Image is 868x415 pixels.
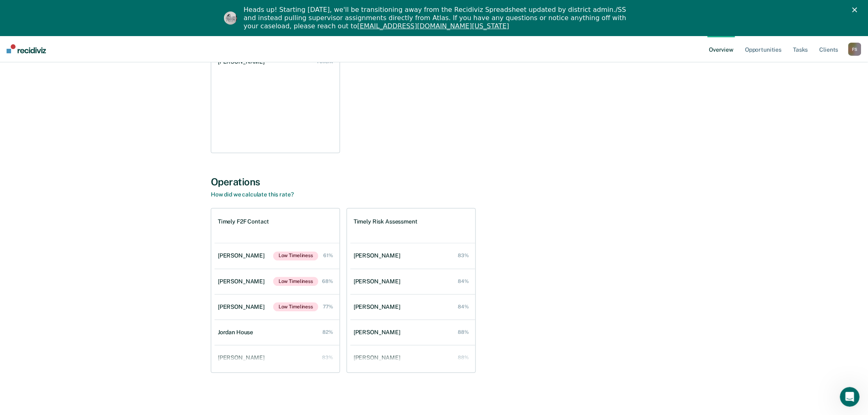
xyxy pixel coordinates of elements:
[852,7,861,12] div: Close
[218,354,268,361] div: [PERSON_NAME]
[215,269,340,294] a: [PERSON_NAME]Low Timeliness 68%
[211,176,657,188] div: Operations
[244,6,631,30] div: Heads up! Starting [DATE], we'll be transitioning away from the Recidiviz Spreadsheet updated by ...
[218,303,268,310] div: [PERSON_NAME]
[354,252,404,259] div: [PERSON_NAME]
[354,303,404,310] div: [PERSON_NAME]
[350,270,475,293] a: [PERSON_NAME] 84%
[273,277,318,286] span: Low Timeliness
[848,43,861,56] div: F S
[350,295,475,319] a: [PERSON_NAME] 84%
[708,36,736,62] a: Overview
[273,302,318,311] span: Low Timeliness
[215,243,340,269] a: [PERSON_NAME]Low Timeliness 61%
[218,252,268,259] div: [PERSON_NAME]
[354,329,404,336] div: [PERSON_NAME]
[273,251,318,260] span: Low Timeliness
[218,278,268,285] div: [PERSON_NAME]
[322,329,333,335] div: 82%
[458,253,469,258] div: 83%
[215,321,340,344] a: Jordan House 82%
[224,11,237,25] img: Profile image for Kim
[458,278,469,284] div: 84%
[818,36,840,62] a: Clients
[215,294,340,319] a: [PERSON_NAME]Low Timeliness 77%
[743,36,783,62] a: Opportunities
[350,321,475,344] a: [PERSON_NAME] 88%
[218,329,256,336] div: Jordan House
[848,43,861,56] button: FS
[792,36,810,62] a: Tasks
[354,218,418,225] h1: Timely Risk Assessment
[218,218,269,225] h1: Timely F2F Contact
[322,278,333,284] div: 68%
[357,22,509,30] a: [EMAIL_ADDRESS][DOMAIN_NAME][US_STATE]
[350,244,475,267] a: [PERSON_NAME] 83%
[350,346,475,369] a: [PERSON_NAME] 88%
[458,355,469,360] div: 88%
[458,329,469,335] div: 88%
[354,354,404,361] div: [PERSON_NAME]
[215,346,340,369] a: [PERSON_NAME] 83%
[323,253,333,258] div: 61%
[211,191,294,198] a: How did we calculate this rate?
[354,278,404,285] div: [PERSON_NAME]
[458,304,469,310] div: 84%
[840,387,860,407] iframe: Intercom live chat
[7,44,46,53] img: Recidiviz
[322,355,333,360] div: 83%
[323,304,333,310] div: 77%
